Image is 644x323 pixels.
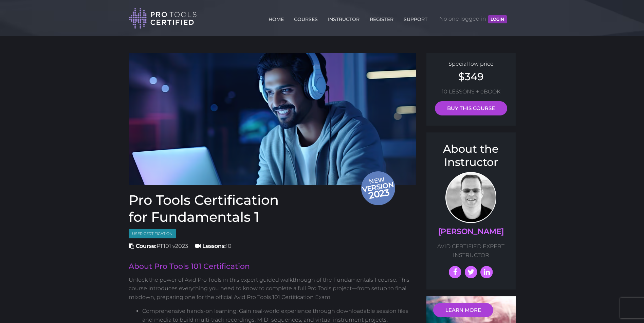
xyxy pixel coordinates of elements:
[361,186,397,202] span: 2023
[361,182,395,191] span: version
[129,263,417,270] h2: About Pro Tools 101 Certification
[326,13,361,23] a: INSTRUCTOR
[439,9,507,29] span: No one logged in
[445,172,496,223] img: AVID Expert Instructor, Professor Scott Beckett profile photo
[292,13,319,23] a: COURSES
[195,243,232,249] span: 10
[136,243,157,249] strong: Course:
[438,227,504,236] a: [PERSON_NAME]
[202,243,226,249] strong: Lessons:
[129,53,417,185] a: Newversion 2023
[129,7,197,29] img: Pro Tools Certified Logo
[129,192,417,225] h1: Pro Tools Certification for Fundamentals 1
[129,53,417,185] img: Pro tools certified Fundamentals 1 Course cover
[448,61,494,67] span: Special low price
[433,72,509,82] h2: $349
[433,87,509,96] p: 10 LESSONS + eBOOK
[433,303,493,317] a: LEARN MORE
[129,229,176,239] span: User Certification
[129,243,188,249] span: PT101 v2023
[435,101,507,115] a: BUY THIS COURSE
[488,15,507,23] button: LOGIN
[361,175,397,202] span: New
[402,13,429,23] a: SUPPORT
[433,242,509,259] p: AVID CERTIFIED EXPERT INSTRUCTOR
[433,143,509,169] h3: About the Instructor
[368,13,395,23] a: REGISTER
[267,13,286,23] a: HOME
[129,276,417,302] p: Unlock the power of Avid Pro Tools in this expert guided walkthrough of the Fundamentals 1 course...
